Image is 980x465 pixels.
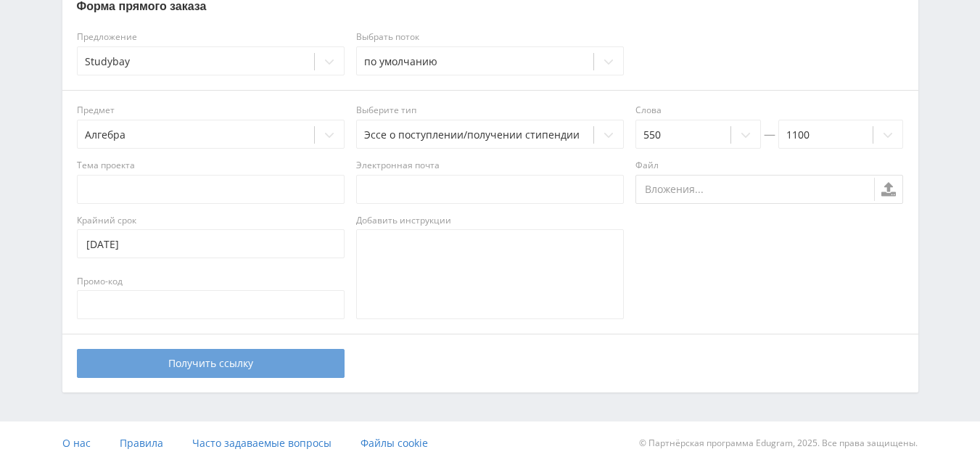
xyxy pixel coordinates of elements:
[62,421,91,465] a: О нас
[639,437,918,449] font: © Партнёрская программа Edugram, 2025. Все права защищены.
[192,436,332,450] font: Часто задаваемые вопросы
[356,159,440,171] font: Электронная почта
[120,436,163,450] font: Правила
[356,104,416,116] font: Выберите тип
[361,436,428,450] font: Файлы cookie
[192,421,332,465] a: Часто задаваемые вопросы
[77,349,345,378] button: Получить ссылку
[635,104,662,116] font: Слова
[77,104,115,116] font: Предмет
[62,436,91,450] font: О нас
[168,356,253,370] font: Получить ссылку
[645,182,704,196] font: Вложения...
[356,30,419,43] font: Выбрать поток
[77,159,135,171] font: Тема проекта
[120,421,163,465] a: Правила
[77,275,123,287] font: Промо-код
[764,126,775,142] font: —
[77,214,136,226] font: Крайний срок
[635,159,659,171] font: Файл
[77,30,137,43] font: Предложение
[361,421,428,465] a: Файлы cookie
[356,214,451,226] font: Добавить инструкции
